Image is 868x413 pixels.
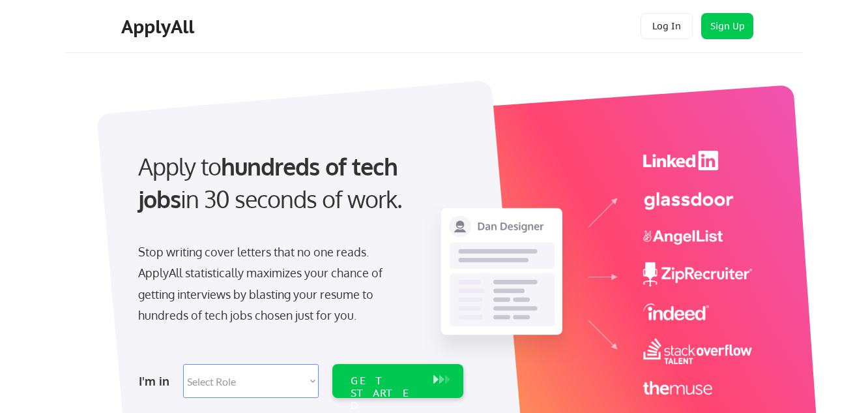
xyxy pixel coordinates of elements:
div: I'm in [139,371,175,391]
div: Stop writing cover letters that no one reads. ApplyAll statistically maximizes your chance of get... [138,241,406,326]
button: Log In [641,13,693,39]
div: Apply to in 30 seconds of work. [138,150,458,216]
button: Sign Up [701,13,753,39]
div: GET STARTED [351,375,420,412]
strong: hundreds of tech jobs [138,151,403,213]
div: ApplyAll [121,16,198,38]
